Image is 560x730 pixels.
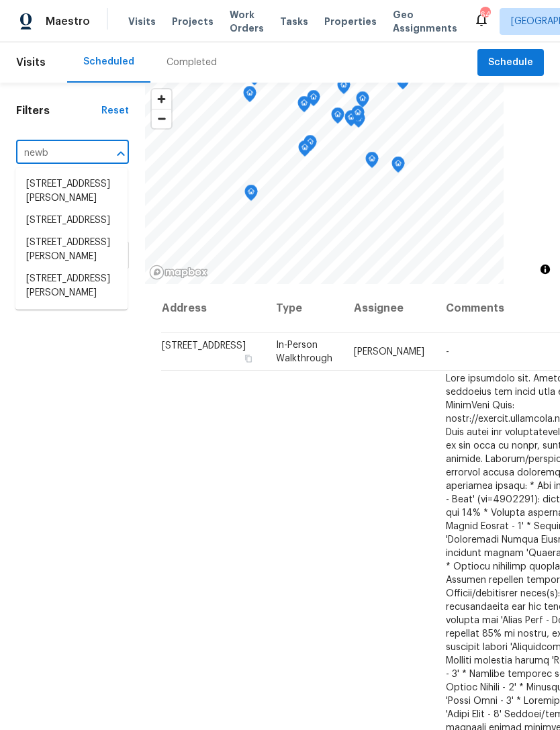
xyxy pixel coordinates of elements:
button: Schedule [477,49,544,77]
div: Map marker [297,96,311,117]
input: Search for an address... [16,143,91,164]
div: Map marker [365,152,379,173]
th: Assignee [343,284,435,333]
div: Map marker [304,135,317,156]
th: Address [161,284,265,333]
div: Scheduled [83,55,134,69]
span: In-Person Walkthrough [276,340,332,363]
div: Completed [167,56,217,69]
div: Map marker [356,91,369,112]
li: [STREET_ADDRESS] [15,210,128,232]
a: Mapbox homepage [149,265,208,280]
span: Visits [16,48,46,77]
div: 64 [480,8,489,21]
span: [PERSON_NAME] [354,347,424,357]
div: Reset [101,104,129,118]
div: Map marker [244,185,258,206]
div: Map marker [337,78,351,99]
span: Visits [128,15,156,28]
canvas: Map [145,83,504,284]
span: - [446,347,449,357]
div: Map marker [391,156,405,177]
span: Geo Assignments [393,8,457,35]
span: Toggle attribution [541,262,549,277]
div: Map marker [396,73,410,94]
span: Zoom out [152,109,171,128]
div: Map marker [243,86,256,107]
li: [STREET_ADDRESS][PERSON_NAME] [15,232,128,268]
li: [STREET_ADDRESS][PERSON_NAME] [15,268,128,304]
span: Properties [324,15,377,28]
button: Toggle attribution [537,261,553,277]
button: Close [111,144,130,163]
button: Zoom in [152,89,171,109]
button: Zoom out [152,109,171,128]
span: Projects [172,15,214,28]
div: Map marker [298,140,312,161]
span: Tasks [280,17,308,26]
span: Work Orders [230,8,264,35]
span: Maestro [46,15,90,28]
div: Map marker [331,107,344,128]
span: [STREET_ADDRESS] [162,341,246,351]
h1: Filters [16,104,101,118]
span: Schedule [488,54,533,71]
div: Map marker [344,110,358,131]
button: Copy Address [242,353,254,365]
div: Map marker [351,105,365,126]
li: [STREET_ADDRESS][PERSON_NAME] [15,173,128,210]
th: Type [265,284,343,333]
div: Map marker [307,90,320,111]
